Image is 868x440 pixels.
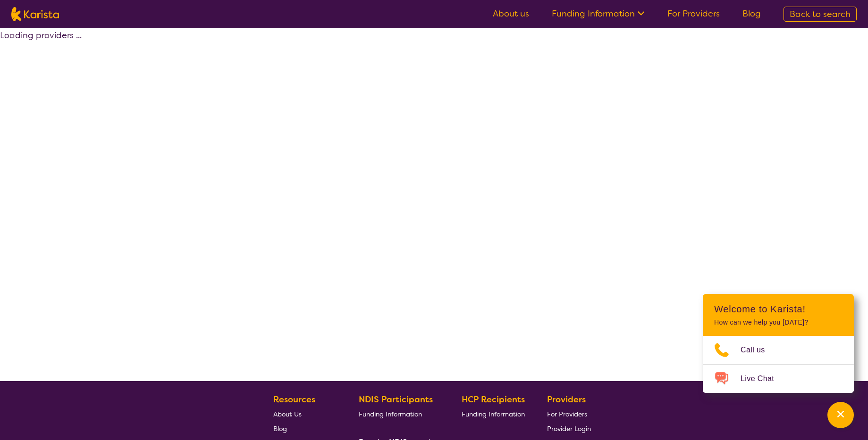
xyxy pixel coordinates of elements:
span: Live Chat [741,372,785,386]
span: Funding Information [359,410,422,418]
a: About Us [273,407,337,421]
b: HCP Recipients [462,394,525,405]
b: NDIS Participants [359,394,433,405]
span: Back to search [790,8,851,20]
button: Channel Menu [827,402,854,428]
b: Providers [547,394,586,405]
span: Funding Information [462,410,525,418]
span: Blog [273,424,287,433]
div: Channel Menu [703,294,854,393]
span: Provider Login [547,424,591,433]
p: How can we help you [DATE]? [714,318,843,326]
a: Blog [742,8,761,19]
a: Funding Information [552,8,645,19]
a: About us [493,8,529,19]
span: For Providers [547,410,587,418]
img: Karista logo [11,7,59,21]
a: Funding Information [462,407,525,421]
a: For Providers [667,8,720,19]
span: Call us [741,343,776,357]
span: About Us [273,410,302,418]
a: Back to search [784,7,857,22]
h2: Welcome to Karista! [714,303,843,315]
a: Provider Login [547,421,591,436]
a: For Providers [547,407,591,421]
a: Blog [273,421,337,436]
a: Funding Information [359,407,440,421]
ul: Choose channel [703,336,854,393]
b: Resources [273,394,315,405]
